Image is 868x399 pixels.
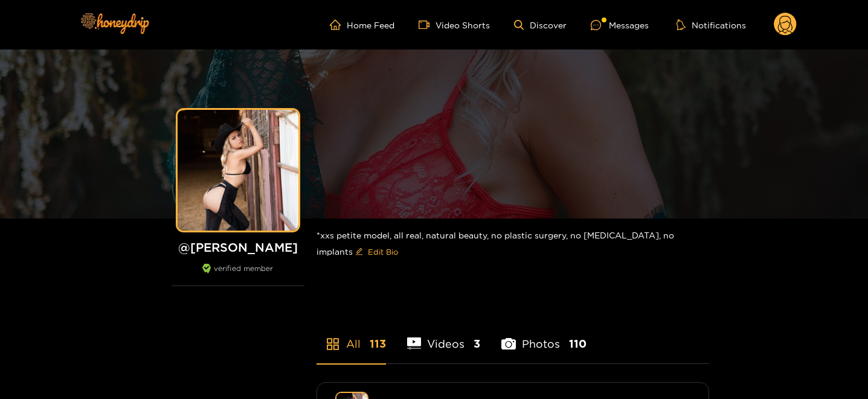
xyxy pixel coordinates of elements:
[501,309,587,363] li: Photos
[407,309,481,363] li: Videos
[419,19,436,30] span: video-camera
[419,19,490,30] a: Video Shorts
[317,309,386,363] li: All
[353,242,400,261] button: editEdit Bio
[172,240,304,255] h1: @ [PERSON_NAME]
[514,20,567,30] a: Discover
[569,336,587,351] span: 110
[591,18,649,32] div: Messages
[172,264,304,286] div: verified member
[330,19,394,30] a: Home Feed
[368,246,398,258] span: Edit Bio
[330,19,347,30] span: home
[355,247,363,257] span: edit
[317,219,709,271] div: *xxs petite model, all real, natural beauty, no plastic surgery, no [MEDICAL_DATA], no implants
[326,337,340,351] span: appstore
[370,336,386,351] span: 113
[474,336,480,351] span: 3
[673,19,750,31] button: Notifications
